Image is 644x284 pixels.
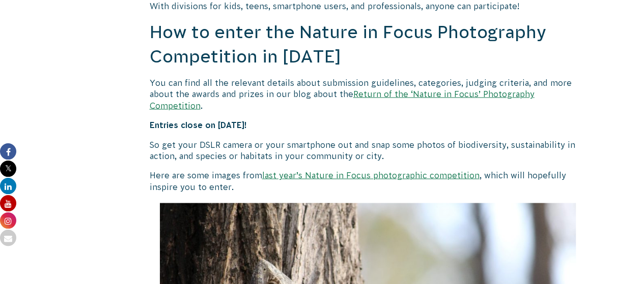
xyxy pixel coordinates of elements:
[150,89,535,109] a: Return of the ‘Nature in Focus’ Photography Competition
[150,20,586,69] h2: How to enter the Nature in Focus Photography Competition in [DATE]
[150,77,586,111] p: You can find all the relevant details about submission guidelines, categories, judging criteria, ...
[262,170,480,179] a: last year’s Nature in Focus photographic competition
[150,1,586,12] p: With divisions for kids, teens, smartphone users, and professionals, anyone can participate!
[150,120,247,129] strong: Entries close on [DATE]!
[150,139,586,162] p: So get your DSLR camera or your smartphone out and snap some photos of biodiversity, sustainabili...
[150,169,586,192] p: Here are some images from , which will hopefully inspire you to enter.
